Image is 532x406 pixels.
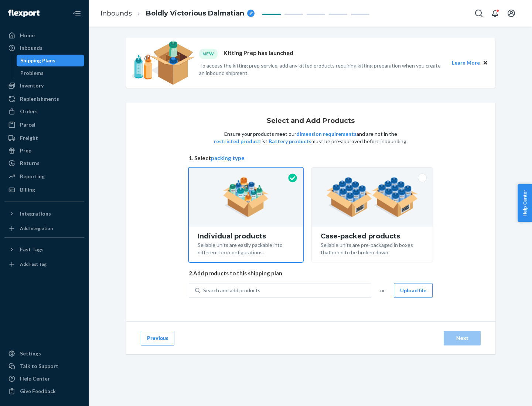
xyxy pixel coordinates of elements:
button: Battery products [269,138,311,145]
span: 1. Select [189,154,433,162]
img: individual-pack.facf35554cb0f1810c75b2bd6df2d64e.png [223,177,269,217]
div: Next [450,334,474,342]
button: Open Search Box [471,6,486,21]
div: Problems [20,69,44,77]
div: Case-packed products [321,233,424,240]
a: Orders [4,106,84,117]
div: Sellable units are pre-packaged in boxes that need to be broken down. [321,240,424,256]
button: Upload file [394,283,433,298]
div: Orders [20,108,38,115]
img: Flexport logo [8,10,40,17]
span: 2. Add products to this shipping plan [189,269,433,277]
button: Learn More [452,59,480,67]
div: Search and add products [203,287,260,294]
a: Returns [4,157,84,169]
div: Individual products [198,233,294,240]
div: Returns [20,159,40,167]
a: Settings [4,348,84,359]
a: Freight [4,132,84,144]
div: NEW [199,49,218,59]
div: Settings [20,350,41,357]
button: packing type [211,154,245,162]
div: Prep [20,147,31,154]
a: Inbounds [4,42,84,54]
div: Freight [20,134,38,142]
button: Help Center [518,184,532,222]
a: Add Fast Tag [4,258,84,270]
button: Open notifications [488,6,502,21]
button: Fast Tags [4,244,84,255]
div: Add Fast Tag [20,261,47,267]
div: Parcel [20,121,35,128]
a: Parcel [4,119,84,131]
div: Give Feedback [20,388,56,395]
div: Inbounds [20,44,42,52]
div: Reporting [20,173,45,180]
a: Replenishments [4,93,84,105]
div: Replenishments [20,95,59,103]
button: Close [481,59,490,67]
div: Help Center [20,375,50,382]
img: case-pack.59cecea509d18c883b923b81aeac6d0b.png [326,177,418,217]
div: Billing [20,186,35,193]
button: Next [444,331,481,345]
a: Shipping Plans [17,55,85,66]
button: Open account menu [504,6,519,21]
button: Give Feedback [4,385,84,397]
div: Sellable units are easily packable into different box configurations. [198,240,294,256]
span: or [380,287,385,294]
a: Reporting [4,171,84,182]
p: Kitting Prep has launched [224,49,293,59]
button: Close Navigation [69,6,84,21]
a: Inbounds [100,9,132,17]
div: Integrations [20,210,51,217]
span: Boldly Victorious Dalmatian [146,9,244,18]
p: Ensure your products meet our and are not in the list. must be pre-approved before inbounding. [213,130,408,145]
a: Talk to Support [4,360,84,372]
button: restricted product [214,138,260,145]
div: Talk to Support [20,362,58,370]
a: Problems [17,67,85,79]
div: Shipping Plans [20,57,55,64]
p: To access the kitting prep service, add any kitted products requiring kitting preparation when yo... [199,62,445,77]
button: Integrations [4,208,84,220]
div: Home [20,32,35,39]
a: Billing [4,184,84,196]
button: dimension requirements [296,130,357,138]
a: Help Center [4,373,84,385]
a: Inventory [4,80,84,92]
ol: breadcrumbs [95,3,260,24]
h1: Select and Add Products [267,117,355,125]
div: Add Integration [20,225,53,231]
a: Prep [4,145,84,156]
a: Home [4,30,84,41]
div: Inventory [20,82,44,89]
a: Add Integration [4,223,84,234]
div: Fast Tags [20,246,44,253]
button: Previous [141,331,174,345]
